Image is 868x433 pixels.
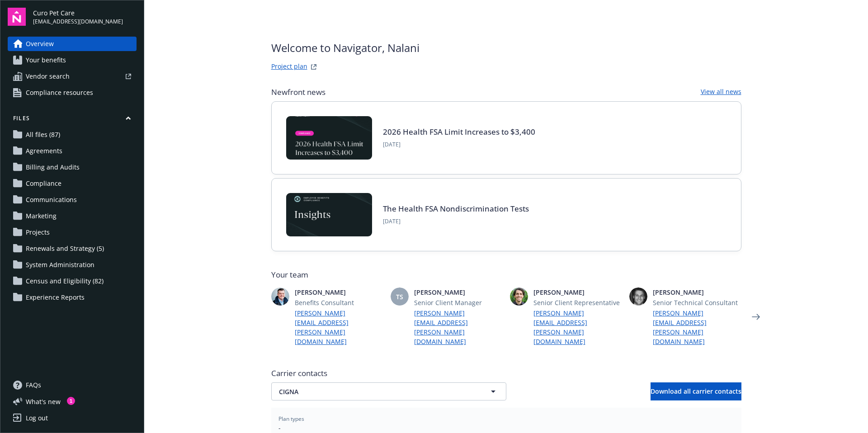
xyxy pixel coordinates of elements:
[26,258,94,272] span: System Administration
[286,193,372,236] img: Card Image - EB Compliance Insights.png
[651,382,741,400] button: Download all carrier contacts
[383,141,535,149] span: [DATE]
[26,176,61,191] span: Compliance
[33,18,123,26] span: [EMAIL_ADDRESS][DOMAIN_NAME]
[749,310,763,324] a: Next
[295,308,383,346] a: [PERSON_NAME][EMAIL_ADDRESS][PERSON_NAME][DOMAIN_NAME]
[67,397,75,405] div: 1
[8,160,137,174] a: Billing and Audits
[26,37,54,51] span: Overview
[8,290,137,305] a: Experience Reports
[414,298,503,307] span: Senior Client Manager
[8,53,137,67] a: Your benefits
[8,274,137,288] a: Census and Eligibility (82)
[278,415,734,423] span: Plan types
[533,287,622,297] span: [PERSON_NAME]
[26,397,61,406] span: What ' s new
[533,298,622,307] span: Senior Client Representative
[26,274,104,288] span: Census and Eligibility (82)
[26,144,62,158] span: Agreements
[8,144,137,158] a: Agreements
[396,292,403,301] span: TS
[701,87,741,98] a: View all news
[8,397,75,406] button: What's new1
[26,127,60,142] span: All files (87)
[26,411,48,425] div: Log out
[26,225,50,240] span: Projects
[8,8,26,26] img: navigator-logo.svg
[308,61,319,72] a: projectPlanWebsite
[26,69,70,84] span: Vendor search
[278,423,734,433] span: -
[510,287,528,306] img: photo
[414,308,503,346] a: [PERSON_NAME][EMAIL_ADDRESS][PERSON_NAME][DOMAIN_NAME]
[653,287,741,297] span: [PERSON_NAME]
[8,225,137,240] a: Projects
[8,176,137,191] a: Compliance
[279,387,467,396] span: CIGNA
[271,61,307,72] a: Project plan
[271,87,325,98] span: Newfront news
[26,290,85,305] span: Experience Reports
[26,209,57,223] span: Marketing
[414,287,503,297] span: [PERSON_NAME]
[8,37,137,51] a: Overview
[383,203,529,214] a: The Health FSA Nondiscrimination Tests
[26,85,93,100] span: Compliance resources
[26,378,41,392] span: FAQs
[271,382,506,400] button: CIGNA
[8,241,137,256] a: Renewals and Strategy (5)
[26,160,80,174] span: Billing and Audits
[383,127,535,137] a: 2026 Health FSA Limit Increases to $3,400
[286,116,372,160] img: BLOG-Card Image - Compliance - 2026 Health FSA Limit Increases to $3,400.jpg
[26,193,77,207] span: Communications
[8,114,137,126] button: Files
[8,127,137,142] a: All files (87)
[8,378,137,392] a: FAQs
[8,69,137,84] a: Vendor search
[271,287,289,306] img: photo
[8,193,137,207] a: Communications
[651,387,741,395] span: Download all carrier contacts
[8,85,137,100] a: Compliance resources
[26,53,66,67] span: Your benefits
[271,368,741,379] span: Carrier contacts
[383,217,529,226] span: [DATE]
[629,287,647,306] img: photo
[653,298,741,307] span: Senior Technical Consultant
[295,287,383,297] span: [PERSON_NAME]
[26,241,104,256] span: Renewals and Strategy (5)
[33,8,123,18] span: Curo Pet Care
[653,308,741,346] a: [PERSON_NAME][EMAIL_ADDRESS][PERSON_NAME][DOMAIN_NAME]
[8,209,137,223] a: Marketing
[8,258,137,272] a: System Administration
[533,308,622,346] a: [PERSON_NAME][EMAIL_ADDRESS][PERSON_NAME][DOMAIN_NAME]
[271,269,741,280] span: Your team
[295,298,383,307] span: Benefits Consultant
[33,8,137,26] button: Curo Pet Care[EMAIL_ADDRESS][DOMAIN_NAME]
[271,40,420,56] span: Welcome to Navigator , Nalani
